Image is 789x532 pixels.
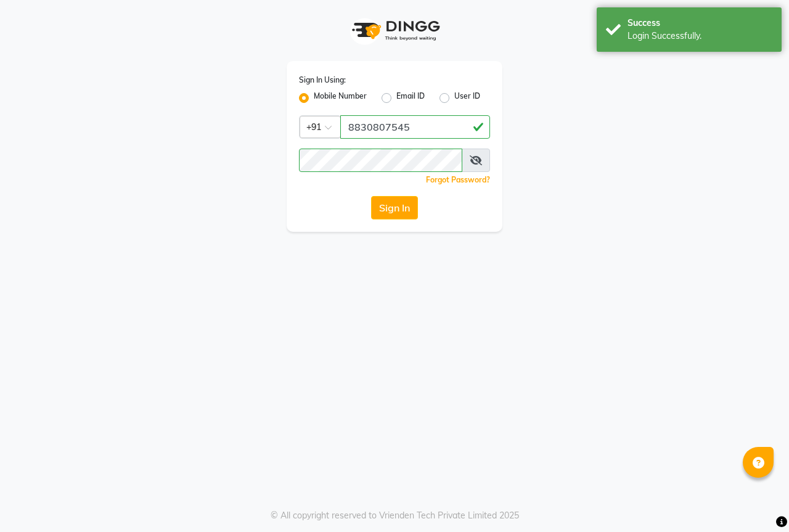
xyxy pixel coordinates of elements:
div: Login Successfully. [628,30,772,43]
label: Mobile Number [314,91,367,105]
a: Forgot Password? [426,175,490,184]
iframe: chat widget [737,483,777,520]
label: Email ID [396,91,425,105]
label: User ID [454,91,480,105]
button: Sign In [371,196,418,219]
label: Sign In Using: [299,75,346,86]
input: Username [299,149,462,172]
img: logo1.svg [345,12,444,49]
input: Username [340,115,490,139]
div: Success [628,17,772,30]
